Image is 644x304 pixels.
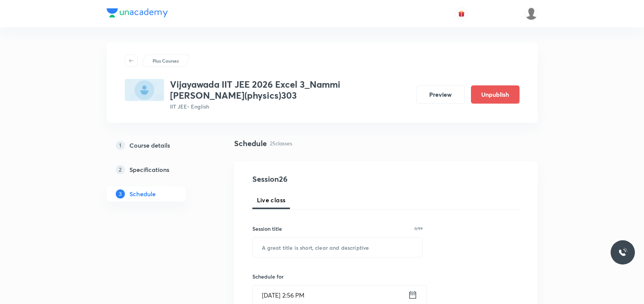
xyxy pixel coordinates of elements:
img: S Naga kusuma Alekhya [525,7,538,20]
img: ttu [618,248,627,257]
h6: Session title [252,225,282,233]
button: Unpublish [471,85,520,104]
p: 0/99 [414,227,423,230]
img: 49EA8813-12E6-443A-B86A-B8015BA7B33F_plus.png [125,79,164,101]
a: 1Course details [107,138,210,153]
button: Preview [416,85,465,104]
h3: Vijayawada IIT JEE 2026 Excel 3_Nammi [PERSON_NAME](physics)303 [170,79,410,101]
p: 3 [116,189,125,198]
h6: Schedule for [252,272,423,280]
span: Live class [257,195,286,205]
p: 25 classes [270,139,292,147]
h5: Course details [129,141,170,150]
p: IIT JEE • English [170,102,410,110]
img: Company Logo [107,8,168,17]
img: avatar [458,10,465,17]
p: 2 [116,165,125,174]
a: 2Specifications [107,162,210,177]
a: Company Logo [107,8,168,19]
p: Plus Courses [153,57,179,64]
h5: Schedule [129,189,156,198]
p: 1 [116,141,125,150]
h5: Specifications [129,165,169,174]
h4: Session 26 [252,173,391,185]
h4: Schedule [234,138,267,149]
button: avatar [455,8,468,20]
input: A great title is short, clear and descriptive [253,238,423,257]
